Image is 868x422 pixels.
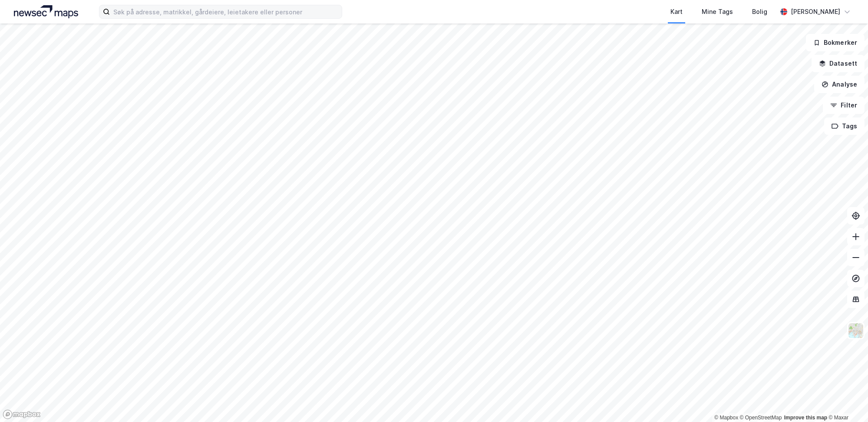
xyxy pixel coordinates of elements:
div: Kart [670,7,683,17]
div: Mine Tags [702,7,733,17]
div: Bolig [752,7,767,17]
div: Kontrollprogram for chat [825,380,868,422]
iframe: Chat Widget [825,380,868,422]
div: [PERSON_NAME] [791,7,840,17]
img: logo.a4113a55bc3d86da70a041830d287a7e.svg [14,5,78,18]
input: Søk på adresse, matrikkel, gårdeiere, leietakere eller personer [110,5,342,18]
